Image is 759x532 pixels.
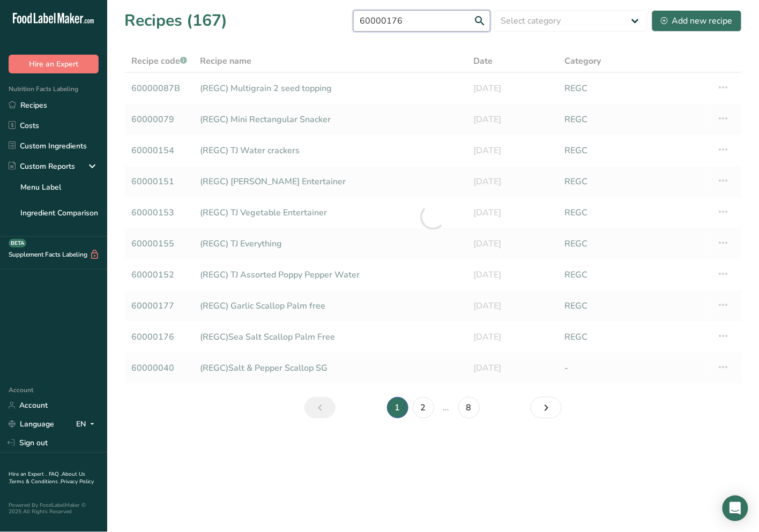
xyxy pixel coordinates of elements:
a: About Us . [9,470,85,485]
h1: Recipes (167) [124,9,227,33]
div: Powered By FoodLabelMaker © 2025 All Rights Reserved [9,502,99,515]
a: Page 8. [458,397,480,418]
button: Add new recipe [652,10,742,32]
a: Privacy Policy [61,478,94,485]
a: Next page [531,397,562,418]
input: Search for recipe [353,10,490,32]
a: Page 2. [413,397,434,418]
a: Language [9,415,54,433]
a: FAQ . [49,470,62,478]
div: Add new recipe [661,14,733,27]
div: BETA [9,239,26,248]
div: EN [76,418,99,431]
a: Hire an Expert . [9,470,47,478]
button: Hire an Expert [9,55,99,73]
div: Open Intercom Messenger [723,496,748,521]
div: Custom Reports [9,161,75,172]
a: Previous page [304,397,336,418]
a: Terms & Conditions . [9,478,61,485]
